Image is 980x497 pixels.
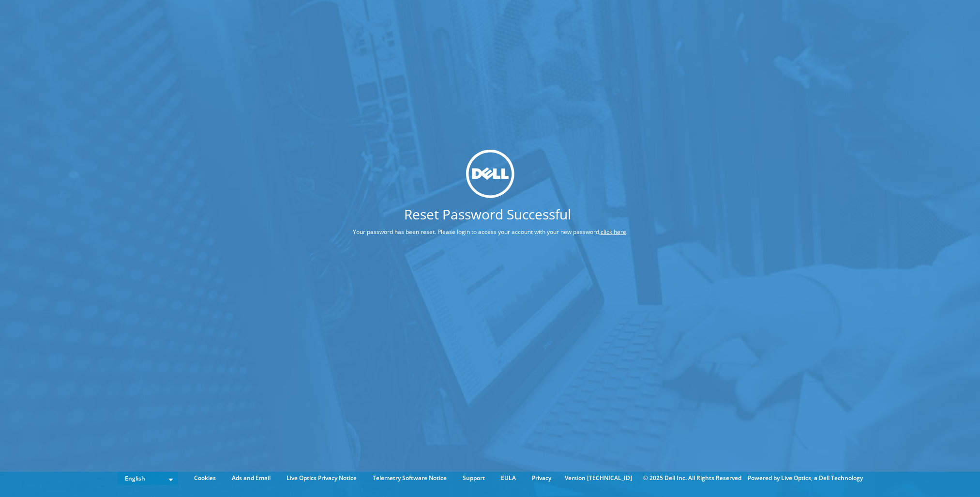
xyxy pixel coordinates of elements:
[601,228,626,236] a: click here
[365,473,454,483] a: Telemetry Software Notice
[279,473,364,483] a: Live Optics Privacy Notice
[225,473,278,483] a: Ads and Email
[455,473,492,483] a: Support
[748,473,863,483] li: Powered by Live Optics, a Dell Technology
[466,150,514,198] img: dell_svg_logo.svg
[317,227,664,237] p: Your password has been reset. Please login to access your account with your new password, .
[494,473,523,483] a: EULA
[317,207,659,221] h1: Reset Password Successful
[560,473,637,483] li: Version [TECHNICAL_ID]
[638,473,746,483] li: © 2025 Dell Inc. All Rights Reserved
[187,473,223,483] a: Cookies
[525,473,558,483] a: Privacy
